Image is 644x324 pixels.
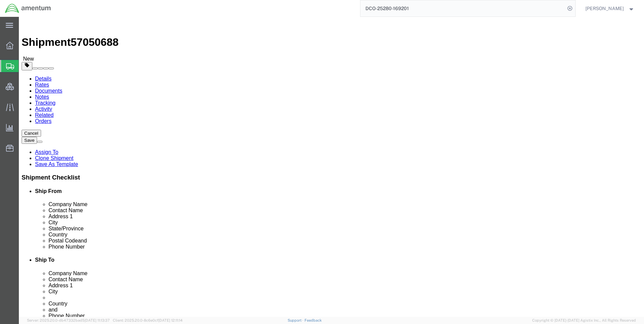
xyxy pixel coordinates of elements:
input: Search for shipment number, reference number [360,0,565,17]
span: Client: 2025.20.0-8c6e0cf [113,318,183,322]
a: Feedback [304,318,322,322]
span: Server: 2025.20.0-db47332bad5 [27,318,110,322]
img: logo [5,3,51,13]
iframe: FS Legacy Container [19,17,644,317]
span: Copyright © [DATE]-[DATE] Agistix Inc., All Rights Reserved [532,318,636,323]
a: Support [288,318,304,322]
span: Ray Cheatteam [585,5,624,12]
button: [PERSON_NAME] [585,4,635,12]
span: [DATE] 11:13:37 [85,318,110,322]
span: [DATE] 12:11:14 [158,318,183,322]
